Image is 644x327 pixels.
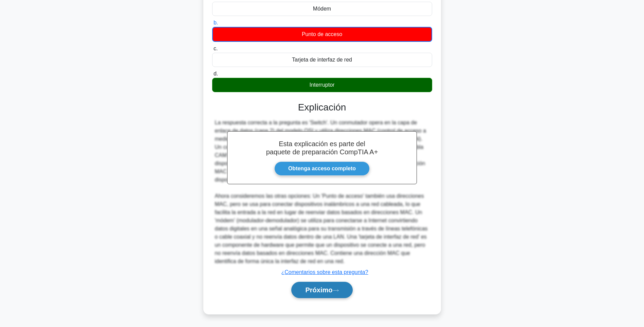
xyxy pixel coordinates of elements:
[214,46,218,51] span: c.
[212,2,432,16] div: Módem
[214,71,218,76] span: d.
[291,282,352,298] button: Próximo
[214,20,218,25] span: b.
[305,286,332,294] font: Próximo
[215,119,429,265] div: La respuesta correcta a la pregunta es 'Switch'. Un conmutador opera en la capa de enlace de dato...
[216,102,428,113] h3: Explicación
[274,161,370,176] a: Obtenga acceso completo
[281,269,368,275] a: ¿Comentarios sobre esta pregunta?
[212,53,432,67] div: Tarjeta de interfaz de red
[212,27,432,42] div: Punto de acceso
[212,78,432,92] div: Interruptor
